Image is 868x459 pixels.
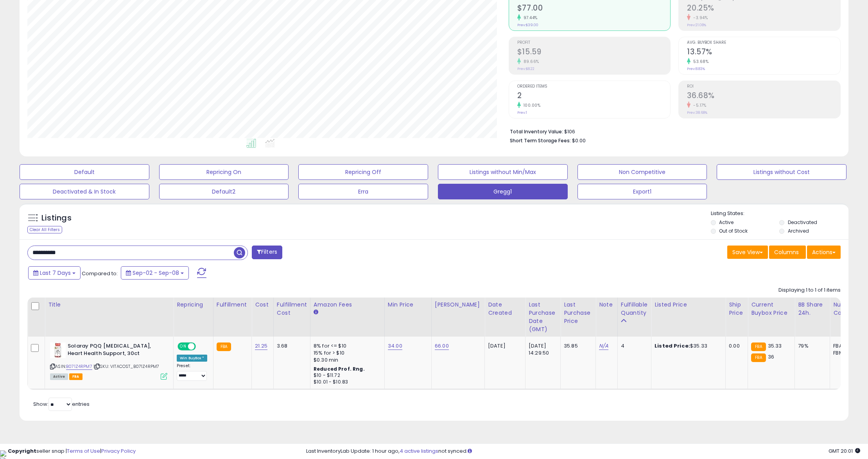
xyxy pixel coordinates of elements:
div: Clear All Filters [27,226,62,233]
div: 4 [621,342,645,350]
label: Archived [788,228,809,234]
div: 0.00 [729,342,742,350]
div: Last Purchase Price [564,301,592,325]
span: Columns [774,248,799,256]
div: Num of Comp. [833,301,862,317]
button: Default2 [159,184,289,199]
span: ROI [687,84,840,89]
small: 53.68% [690,59,708,65]
span: OFF [195,343,207,350]
div: Current Buybox Price [751,301,791,317]
span: ON [178,343,188,350]
div: [DATE] [488,342,519,350]
a: Privacy Policy [101,447,136,455]
div: 35.85 [564,342,590,350]
a: 34.00 [388,342,402,350]
span: FBA [69,373,82,380]
small: -5.17% [690,102,706,108]
button: Actions [807,246,841,259]
button: Repricing Off [298,164,428,180]
button: Gregg1 [438,184,568,199]
span: Compared to: [82,270,118,277]
small: 100.00% [521,102,541,108]
label: Active [719,219,733,226]
small: 97.44% [521,15,538,21]
a: N/A [599,342,608,350]
a: Terms of Use [67,447,100,455]
div: Ship Price [729,301,744,317]
div: $0.30 min [314,357,378,364]
span: 36 [768,353,774,360]
div: Fulfillable Quantity [621,301,648,317]
h2: $15.59 [517,47,671,58]
label: Deactivated [788,219,817,226]
div: Listed Price [655,301,722,309]
b: Solaray PQQ [MEDICAL_DATA], Heart Health Support, 30ct [68,342,163,359]
span: 35.33 [768,342,782,350]
span: Ordered Items [517,84,671,89]
button: Non Competitive [577,164,707,180]
div: 3.68 [277,342,304,350]
div: Cost [255,301,270,309]
button: Erra [298,184,428,199]
small: Amazon Fees. [314,309,318,316]
div: 8% for <= $10 [314,342,378,350]
div: Displaying 1 to 1 of 1 items [778,287,841,294]
div: [DATE] 14:29:50 [529,342,554,357]
div: Repricing [177,301,210,309]
span: Avg. Buybox Share [687,41,840,45]
img: 41nwUJKOrfL._SL40_.jpg [50,342,66,358]
button: Columns [769,246,806,259]
small: 89.66% [521,59,539,65]
small: Prev: 21.08% [687,23,706,27]
a: 4 active listings [400,447,438,455]
div: $10 - $11.72 [314,372,378,379]
div: Date Created [488,301,522,317]
div: FBA: 7 [833,342,859,350]
span: 2025-09-16 20:01 GMT [829,447,860,455]
div: $35.33 [655,342,719,350]
div: BB Share 24h. [798,301,827,317]
small: Prev: 8.83% [687,66,705,71]
button: Deactivated & In Stock [20,184,149,199]
a: 66.00 [435,342,449,350]
span: $0.00 [572,137,586,144]
div: $10.01 - $10.83 [314,379,378,385]
b: Reduced Prof. Rng. [314,366,365,372]
div: FBM: 4 [833,350,859,357]
div: Last Purchase Date (GMT) [529,301,557,333]
button: Listings without Min/Max [438,164,568,180]
div: 79% [798,342,824,350]
span: Sep-02 - Sep-08 [133,269,179,277]
div: Note [599,301,614,309]
a: 21.25 [255,342,267,350]
li: $106 [510,126,835,136]
strong: Copyright [8,447,36,455]
h2: 20.25% [687,4,840,14]
button: Sep-02 - Sep-08 [121,266,189,280]
button: Export1 [577,184,707,199]
div: Preset: [177,363,207,381]
div: Fulfillment Cost [277,301,307,317]
small: -3.94% [690,15,708,21]
div: Min Price [388,301,428,309]
label: Out of Stock [719,228,748,234]
button: Listings without Cost [717,164,846,180]
h2: 36.68% [687,91,840,102]
button: Repricing On [159,164,289,180]
div: [PERSON_NAME] [435,301,481,309]
small: Prev: 38.68% [687,110,707,115]
button: Last 7 Days [28,266,81,280]
span: Profit [517,41,671,45]
button: Filters [252,246,282,259]
h2: $77.00 [517,4,671,14]
span: Show: entries [33,400,90,408]
small: FBA [751,342,766,351]
span: | SKU: VITACOST_B071Z4RPM7 [93,363,159,369]
b: Listed Price: [655,342,690,350]
small: Prev: $39.00 [517,23,538,27]
button: Save View [727,246,768,259]
div: ASIN: [50,342,167,379]
h2: 2 [517,91,671,102]
div: Fulfillment [217,301,248,309]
